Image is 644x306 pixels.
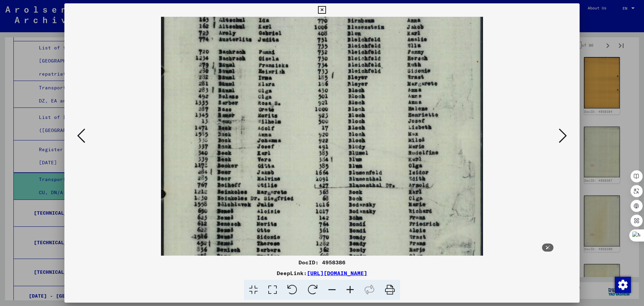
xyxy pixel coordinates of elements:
div: DocID: 4958386 [64,258,580,266]
a: [URL][DOMAIN_NAME] [307,270,367,276]
div: DeepLink: [64,269,580,277]
img: Change consent [615,277,631,293]
div: Change consent [614,276,631,293]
